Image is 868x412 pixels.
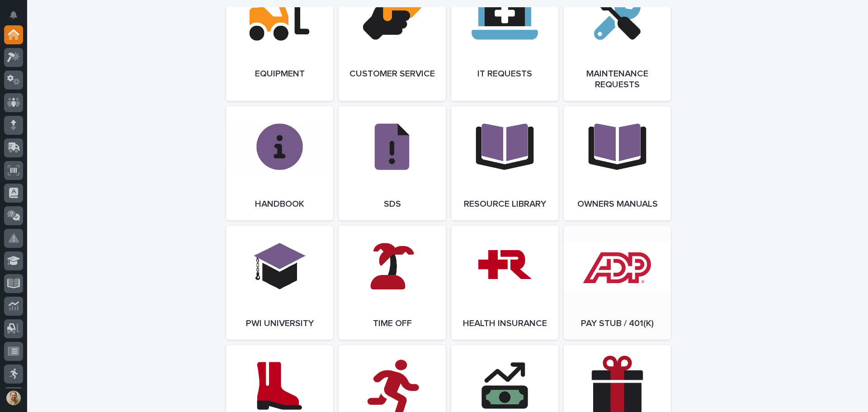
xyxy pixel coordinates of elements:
button: Notifications [4,5,23,24]
button: users-avatar [4,388,23,407]
a: Resource Library [451,106,558,220]
div: Notifications [11,11,23,25]
a: Time Off [339,226,446,340]
a: PWI University [226,226,333,340]
a: Owners Manuals [564,106,671,220]
a: Health Insurance [451,226,558,340]
a: Handbook [226,106,333,220]
a: Pay Stub / 401(k) [564,226,671,340]
a: SDS [339,106,446,220]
